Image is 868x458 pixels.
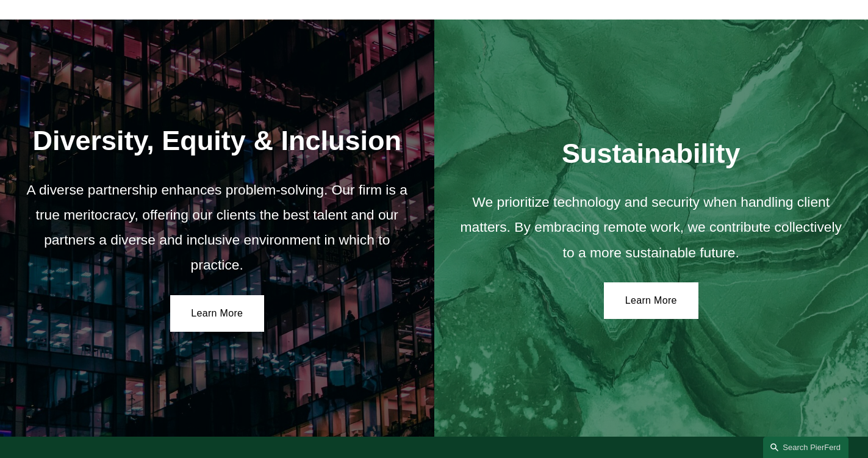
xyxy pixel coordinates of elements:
[604,282,698,319] a: Learn More
[26,177,408,277] p: A diverse partnership enhances problem-solving. Our firm is a true meritocracy, offering our clie...
[26,124,408,158] h2: Diversity, Equity & Inclusion
[763,437,848,458] a: Search this site
[460,190,842,265] p: We prioritize technology and security when handling client matters. By embracing remote work, we ...
[460,137,842,171] h2: Sustainability
[170,295,265,332] a: Learn More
